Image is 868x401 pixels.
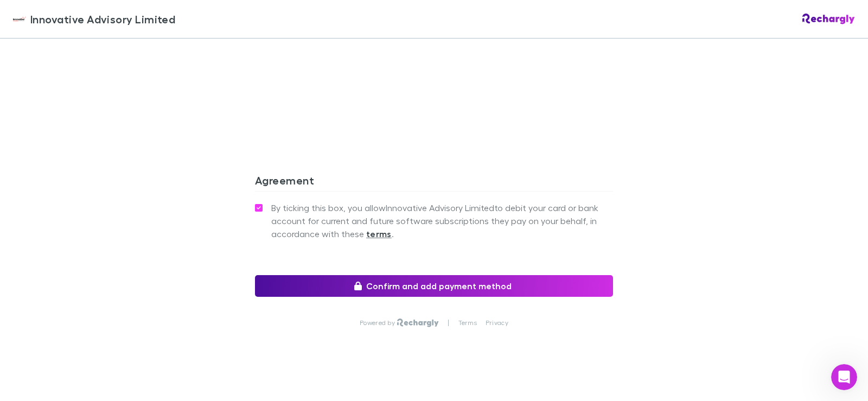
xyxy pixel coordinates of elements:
a: Privacy [486,319,508,327]
h3: Agreement [255,174,613,191]
img: Rechargly Logo [397,319,439,327]
span: By ticking this box, you allow Innovative Advisory Limited to debit your card or bank account for... [271,201,613,240]
p: | [448,319,449,327]
strong: terms [366,228,392,239]
span: Innovative Advisory Limited [30,11,175,27]
iframe: Intercom live chat [831,364,857,390]
img: Rechargly Logo [802,14,855,24]
img: Innovative Advisory Limited's Logo [13,12,26,26]
a: Terms [458,319,477,327]
button: Confirm and add payment method [255,275,613,297]
p: Powered by [360,319,397,327]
